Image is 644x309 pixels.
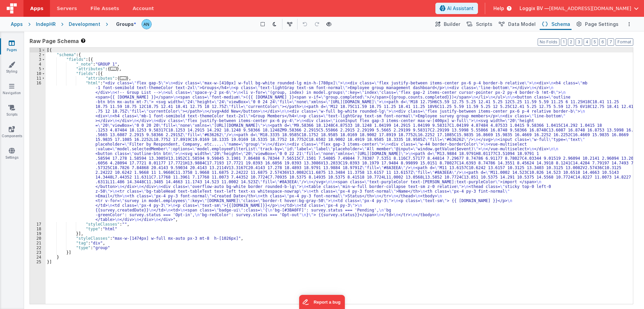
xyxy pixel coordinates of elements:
div: 24 [30,255,46,260]
span: Raw Page Schema [30,37,79,45]
div: 3 [30,57,46,62]
div: 5 [30,67,46,71]
button: 4 [584,38,590,46]
button: Data Model [496,18,537,30]
button: Format [615,38,633,46]
h4: Groups [116,22,134,27]
div: 21 [30,241,46,245]
button: Page Settings [574,18,620,30]
span: File Assets [91,5,119,12]
span: Page Settings [585,21,619,28]
button: Options [625,20,633,28]
span: Schema [551,21,570,28]
button: 2 [568,38,574,46]
div: 20 [30,236,46,241]
div: 4 [30,62,46,67]
span: Apps [30,5,43,12]
span: [EMAIL_ADDRESS][DOMAIN_NAME] [549,5,631,12]
button: 7 [607,38,614,46]
div: 19 [30,231,46,236]
button: 3 [576,38,582,46]
span: ... [110,67,117,71]
div: 10 [30,71,46,76]
div: IndepHR [36,21,56,28]
div: Apps [11,21,23,28]
button: No Folds [538,38,559,46]
span: Loggix BV — [520,5,549,12]
button: Builder [433,18,462,30]
button: Schema [540,18,572,30]
span: AI Assistant [447,5,474,12]
div: 18 [30,227,46,231]
button: 1 [561,38,567,46]
span: Data Model [508,21,536,28]
button: 5 [592,38,598,46]
div: 17 [30,222,46,227]
div: 11 [30,76,46,81]
span: ... [120,76,126,80]
iframe: Marker.io feedback button [299,295,345,309]
button: Loggix BV — [EMAIL_ADDRESS][DOMAIN_NAME] [520,5,639,12]
img: f1d78738b441ccf0e1fcb79415a71bae [142,20,151,29]
div: 22 [30,245,46,250]
span: Scripts [476,21,492,28]
div: 23 [30,250,46,255]
div: 1 [30,48,46,52]
span: Help [493,5,504,12]
div: 25 [30,260,46,264]
span: Servers [57,5,77,12]
div: 16 [30,81,46,222]
button: AI Assistant [435,3,478,14]
div: Development [69,21,100,28]
button: 6 [599,38,606,46]
span: Builder [444,21,460,28]
div: 2 [30,52,46,57]
button: Scripts [464,18,494,30]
